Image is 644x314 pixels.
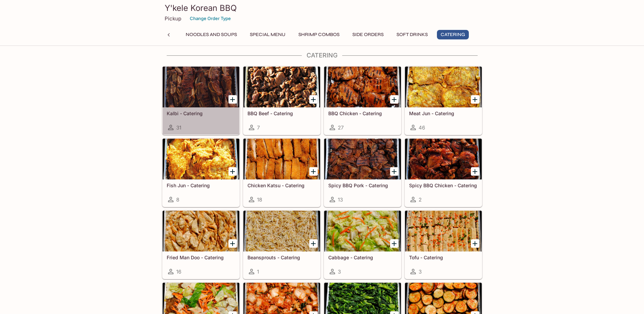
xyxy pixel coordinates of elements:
h5: BBQ Beef - Catering [247,110,316,116]
h5: Spicy BBQ Chicken - Catering [409,182,478,188]
p: Pickup [165,15,181,22]
span: 13 [338,196,343,203]
a: Fish Jun - Catering8 [162,138,240,207]
a: Spicy BBQ Chicken - Catering2 [405,138,482,207]
span: 3 [419,268,422,275]
div: Fried Man Doo - Catering [163,211,239,251]
div: Cabbage - Catering [324,211,401,251]
h5: Meat Jun - Catering [409,110,478,116]
a: Cabbage - Catering3 [324,210,401,279]
div: Spicy BBQ Pork - Catering [324,139,401,179]
button: Add Spicy BBQ Pork - Catering [390,167,399,176]
h5: Tofu - Catering [409,255,478,260]
span: 16 [176,268,181,275]
div: Beansprouts - Catering [243,211,320,251]
button: Soft Drinks [393,30,431,39]
div: Fish Jun - Catering [163,139,239,179]
button: Noodles and Soups [182,30,241,39]
button: Add Tofu - Catering [471,239,479,248]
h5: Spicy BBQ Pork - Catering [328,182,397,188]
a: BBQ Beef - Catering7 [243,66,320,135]
button: Shrimp Combos [295,30,343,39]
h5: Chicken Katsu - Catering [247,182,316,188]
span: 2 [419,196,422,203]
button: Add BBQ Beef - Catering [309,95,318,104]
button: Add Beansprouts - Catering [309,239,318,248]
div: BBQ Beef - Catering [243,67,320,107]
span: 18 [257,196,262,203]
button: Change Order Type [187,13,234,24]
a: Beansprouts - Catering1 [243,210,320,279]
button: Side Orders [349,30,387,39]
h5: Beansprouts - Catering [247,255,316,260]
h5: BBQ Chicken - Catering [328,110,397,116]
span: 7 [257,124,260,131]
a: BBQ Chicken - Catering27 [324,66,401,135]
a: Meat Jun - Catering46 [405,66,482,135]
h4: Catering [162,52,482,59]
a: Kalbi - Catering31 [162,66,240,135]
span: 8 [176,196,179,203]
button: Special Menu [246,30,289,39]
div: BBQ Chicken - Catering [324,67,401,107]
h3: Y'kele Korean BBQ [165,3,480,13]
a: Chicken Katsu - Catering18 [243,138,320,207]
div: Spicy BBQ Chicken - Catering [405,139,482,179]
span: 3 [338,268,341,275]
button: Add Meat Jun - Catering [471,95,479,104]
h5: Fried Man Doo - Catering [167,255,235,260]
h5: Cabbage - Catering [328,255,397,260]
a: Spicy BBQ Pork - Catering13 [324,138,401,207]
span: 46 [419,124,425,131]
button: Add BBQ Chicken - Catering [390,95,399,104]
a: Fried Man Doo - Catering16 [162,210,240,279]
button: Add Chicken Katsu - Catering [309,167,318,176]
div: Chicken Katsu - Catering [243,139,320,179]
div: Kalbi - Catering [163,67,239,107]
button: Add Kalbi - Catering [228,95,237,104]
div: Meat Jun - Catering [405,67,482,107]
h5: Kalbi - Catering [167,110,235,116]
button: Add Spicy BBQ Chicken - Catering [471,167,479,176]
div: Tofu - Catering [405,211,482,251]
button: Add Cabbage - Catering [390,239,399,248]
span: 1 [257,268,259,275]
button: Add Fish Jun - Catering [228,167,237,176]
button: Catering [437,30,469,39]
span: 31 [176,124,181,131]
span: 27 [338,124,344,131]
button: Add Fried Man Doo - Catering [228,239,237,248]
a: Tofu - Catering3 [405,210,482,279]
h5: Fish Jun - Catering [167,182,235,188]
